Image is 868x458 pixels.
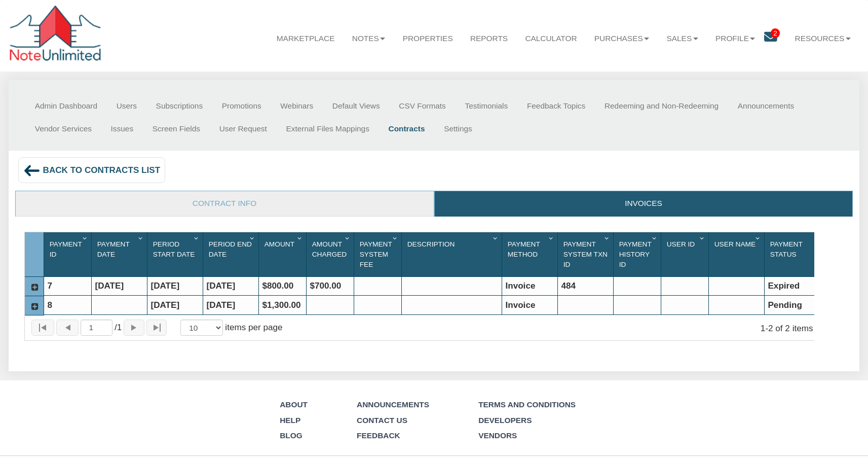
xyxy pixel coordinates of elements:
[307,277,354,296] div: $700.00
[462,24,516,52] a: Reports
[309,236,354,271] div: Amount Charged Sort None
[149,236,203,271] div: Period Start Date Sort None
[203,277,258,296] div: [DATE]
[560,236,613,272] div: Sort None
[517,94,595,117] a: Feedback Topics
[149,236,203,271] div: Sort None
[259,296,306,314] div: $1,300.00
[356,236,401,272] div: Sort None
[94,236,147,262] div: Sort None
[764,24,786,53] a: 2
[546,232,557,243] div: Column Menu
[268,24,344,52] a: Marketplace
[490,232,501,243] div: Column Menu
[16,191,434,217] a: Contract Info
[357,416,407,425] a: Contact Us
[225,323,282,332] span: items per page
[312,240,347,258] span: Amount Charged
[434,117,481,140] a: Settings
[192,232,202,243] div: Column Menu
[504,236,557,262] div: Sort None
[508,240,540,258] span: Payment Method
[616,236,661,272] div: Sort None
[94,236,147,262] div: Payment Date Sort None
[771,28,780,38] span: 2
[770,240,803,258] span: Payment Status
[147,296,203,314] div: [DATE]
[728,94,804,117] a: Announcements
[209,240,252,258] span: Period End Date
[259,277,306,296] div: $800.00
[658,24,706,52] a: Sales
[203,296,258,314] div: [DATE]
[80,232,91,243] div: Column Menu
[205,236,258,262] div: Sort None
[595,94,728,117] a: Redeeming and Non-Redeeming
[124,320,144,335] button: Page forward
[46,236,91,262] div: Payment Id Sort None
[767,236,820,262] div: Sort None
[344,24,394,52] a: Notes
[81,320,112,336] input: Selected page
[697,232,708,243] div: Column Menu
[271,94,323,117] a: Webinars
[765,324,768,333] abbr: through
[404,236,502,253] div: Description Sort None
[478,416,532,425] a: Developers
[295,232,306,243] div: Column Menu
[146,94,212,117] a: Subscriptions
[753,232,764,243] div: Column Menu
[516,24,585,52] a: Calculator
[504,236,557,262] div: Payment Method Sort None
[502,277,557,296] div: Invoice
[714,240,756,248] span: User Name
[356,236,401,272] div: Payment System Fee Sort None
[115,323,117,332] abbr: of
[92,277,147,296] div: [DATE]
[707,24,764,52] a: Profile
[379,117,435,140] a: Contracts
[153,240,195,258] span: Period Start Date
[280,431,303,440] a: Blog
[563,240,608,268] span: Payment System Txn Id
[650,232,660,243] div: Column Menu
[663,236,708,261] div: User Id Sort None
[205,236,258,262] div: Period End Date Sort None
[478,431,517,440] a: Vendors
[44,277,91,296] div: 7
[786,24,859,52] a: Resources
[31,320,54,335] button: Page to first
[143,117,210,140] a: Screen Fields
[404,236,502,253] div: Sort None
[323,94,390,117] a: Default Views
[25,94,107,117] a: Admin Dashboard
[602,232,613,243] div: Column Menu
[97,240,130,258] span: Payment Date
[390,232,401,243] div: Column Menu
[761,324,813,333] span: 1 2 of 2 items
[619,240,652,268] span: Payment History Id
[663,236,708,261] div: Sort None
[265,240,294,248] span: Amount
[456,94,517,117] a: Testimonials
[107,94,146,117] a: Users
[115,322,122,334] span: 1
[711,236,764,261] div: Sort None
[357,431,400,440] a: Feedback
[280,416,300,425] a: Help
[309,236,354,271] div: Sort None
[101,117,143,140] a: Issues
[44,296,91,314] div: 8
[43,165,161,175] span: Back to contracts list
[147,277,203,296] div: [DATE]
[357,400,429,409] a: Announcements
[56,320,79,335] button: Page back
[212,94,271,117] a: Promotions
[46,236,91,262] div: Sort None
[765,296,820,314] div: Pending
[390,94,456,117] a: CSV Formats
[558,277,613,296] div: 484
[277,117,379,140] a: External Files Mappings
[261,236,306,261] div: Amount Sort None
[146,320,167,335] button: Page to last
